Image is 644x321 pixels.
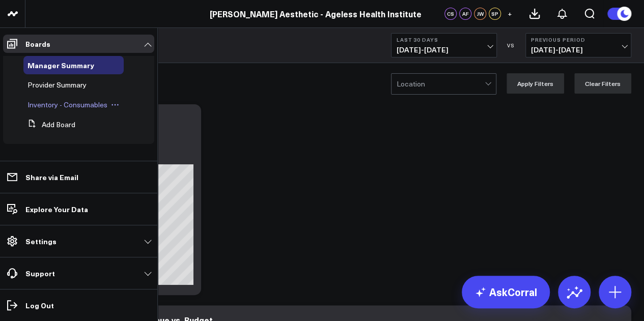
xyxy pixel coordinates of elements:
[27,60,94,70] span: Manager Summary
[502,42,520,48] div: VS
[25,205,88,213] p: Explore Your Data
[27,101,107,109] a: Inventory - Consumables
[25,40,50,48] p: Boards
[27,100,107,109] span: Inventory - Consumables
[474,8,486,20] div: JW
[397,46,491,54] span: [DATE] - [DATE]
[507,73,564,94] button: Apply Filters
[25,173,78,181] p: Share via Email
[462,276,550,308] a: AskCorral
[23,115,75,134] button: Add Board
[531,37,626,43] b: Previous Period
[25,269,55,277] p: Support
[27,61,94,69] a: Manager Summary
[3,296,154,314] a: Log Out
[531,46,626,54] span: [DATE] - [DATE]
[391,33,497,57] button: Last 30 Days[DATE]-[DATE]
[27,81,87,89] a: Provider Summary
[25,237,57,245] p: Settings
[508,10,512,17] span: +
[25,301,54,309] p: Log Out
[574,73,631,94] button: Clear Filters
[27,80,87,90] span: Provider Summary
[444,8,457,20] div: CS
[503,8,516,20] button: +
[397,37,491,43] b: Last 30 Days
[525,33,631,57] button: Previous Period[DATE]-[DATE]
[210,8,422,19] a: [PERSON_NAME] Aesthetic - Ageless Health Institute
[489,8,501,20] div: SP
[459,8,471,20] div: AF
